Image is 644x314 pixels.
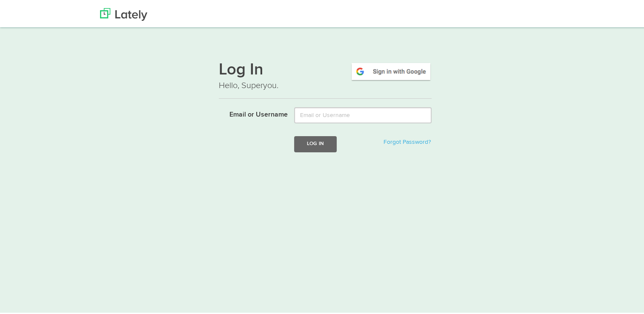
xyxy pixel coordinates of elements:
button: Log In [294,134,337,150]
h1: Log In [219,60,432,78]
p: Hello, Superyou. [219,78,432,90]
img: google-signin.png [350,60,432,80]
input: Email or Username [294,106,432,122]
img: Lately [100,6,147,19]
label: Email or Username [212,106,288,118]
a: Forgot Password? [384,137,431,143]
